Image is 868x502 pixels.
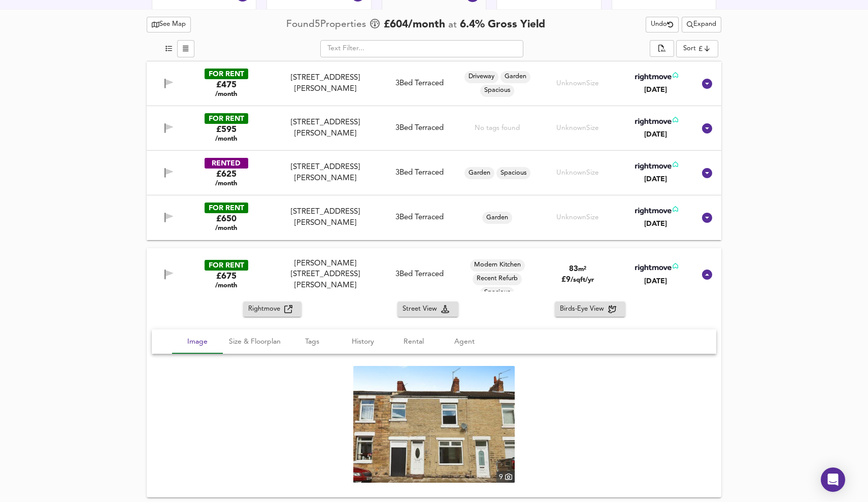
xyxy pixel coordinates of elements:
span: 6.4 % Gross Yield [457,19,545,30]
div: [DATE] [633,174,678,184]
div: FOR RENT [205,203,248,213]
div: Fleet Street, Bishop Auckland, DL14 6HQ [271,162,380,184]
div: Driveway [464,71,498,83]
div: Bell Street , Bishop Auckland , County Durham,, DL14 6BA [271,117,380,139]
div: Sort [676,40,718,57]
div: FOR RENT [205,260,248,271]
div: 3 Bed Terraced [395,168,444,178]
div: [STREET_ADDRESS][PERSON_NAME] [275,162,376,184]
span: Spacious [480,86,514,95]
div: FOR RENT [205,113,248,124]
a: property thumbnail 9 [353,366,515,483]
svg: Show Details [701,269,713,281]
div: £675 [215,271,237,290]
div: RENTED£625 /month[STREET_ADDRESS][PERSON_NAME]3Bed TerracedGardenSpaciousUnknownSize[DATE] [147,151,721,195]
button: See Map [147,17,191,32]
span: Expand [687,19,716,30]
span: Undo [651,19,674,30]
span: at [448,20,457,30]
span: Tags [293,336,331,348]
div: FOR RENT£675 /month[PERSON_NAME][STREET_ADDRESS][PERSON_NAME]3Bed TerracedModern KitchenRecent Re... [147,248,721,302]
button: Street View [397,302,458,317]
div: [DATE] [633,129,678,140]
svg: Show Details [701,122,713,135]
span: Garden [482,213,512,222]
div: Spacious [480,287,514,299]
div: Unknown Size [556,163,599,182]
span: Recent Refurb [473,274,522,283]
div: FOR RENT£675 /month[PERSON_NAME][STREET_ADDRESS][PERSON_NAME]3Bed TerracedModern KitchenRecent Re... [147,302,721,498]
div: £475 [215,79,237,98]
span: 83 [569,265,578,273]
div: split button [650,40,674,57]
div: [DATE] [633,219,678,229]
div: RENTED [205,158,248,169]
div: Spacious [480,85,514,97]
button: Undo [646,17,679,32]
div: Sort [683,44,696,53]
span: Rental [394,336,433,348]
div: FOR RENT£650 /month[STREET_ADDRESS][PERSON_NAME]3Bed TerracedGardenUnknownSize[DATE] [147,195,721,240]
div: [PERSON_NAME][STREET_ADDRESS][PERSON_NAME] [275,258,376,291]
div: Unknown Size [556,208,599,226]
span: /month [215,135,237,143]
div: FOR RENT [205,69,248,79]
span: Spacious [480,288,514,297]
button: Expand [682,17,721,32]
div: 3 Bed Terraced [395,269,444,280]
div: Modern Kitchen [470,259,525,272]
span: Size & Floorplan [229,336,281,348]
div: No tags found [475,123,520,133]
span: Rightmove [248,304,284,315]
div: £595 [215,124,237,143]
span: /month [215,90,237,98]
span: Modern Kitchen [470,260,525,270]
div: Open Intercom Messenger [821,467,845,492]
div: [STREET_ADDRESS][PERSON_NAME] [275,73,376,94]
div: FOR RENT£475 /month[STREET_ADDRESS][PERSON_NAME]3Bed TerracedDrivewayGardenSpaciousUnknownSize[DATE] [147,61,721,106]
div: FOR RENT£595 /month[STREET_ADDRESS][PERSON_NAME]3Bed TerracedNo tags foundUnknownSize[DATE] [147,106,721,151]
div: 9 [496,472,515,483]
span: Driveway [464,72,498,81]
span: Image [178,336,217,348]
div: Garden [500,71,530,83]
div: 3 Bed Terraced [395,123,444,133]
div: split button [682,17,721,32]
div: Douthwaite Road, Bishop Auckland, County Durham, DL14 6QP [271,73,380,94]
span: £ 9 [561,276,594,284]
div: [DATE] [633,276,678,286]
span: Spacious [496,169,530,178]
span: /month [215,180,237,188]
span: Agent [445,336,484,348]
span: /month [215,224,237,232]
img: property thumbnail [353,366,515,483]
svg: Show Details [701,167,713,179]
div: [STREET_ADDRESS][PERSON_NAME] [275,207,376,228]
svg: Show Details [701,78,713,90]
div: £625 [215,169,237,188]
span: History [344,336,382,348]
div: Garden [482,212,512,224]
span: m² [578,266,586,273]
span: Street View [403,304,441,315]
span: /month [215,282,237,290]
div: Garden [464,167,494,179]
button: Rightmove [243,302,302,317]
div: Unknown Size [556,74,599,92]
div: Spacious [496,167,530,179]
input: Text Filter... [320,40,523,57]
span: /sqft/yr [571,277,594,283]
span: Garden [464,169,494,178]
span: Garden [500,72,530,81]
div: Craddock Street, Bishop Auckland, DL14 6HA [271,258,380,291]
div: 3 Bed Terraced [395,78,444,89]
div: 3 Bed Terraced [395,212,444,223]
span: Birds-Eye View [560,304,608,315]
div: Unknown Size [556,123,599,133]
span: £ 604 /month [384,17,445,32]
div: [DATE] [633,85,678,95]
svg: Show Details [701,212,713,224]
div: Recent Refurb [473,273,522,285]
button: Birds-Eye View [555,302,625,317]
span: See Map [152,19,186,30]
